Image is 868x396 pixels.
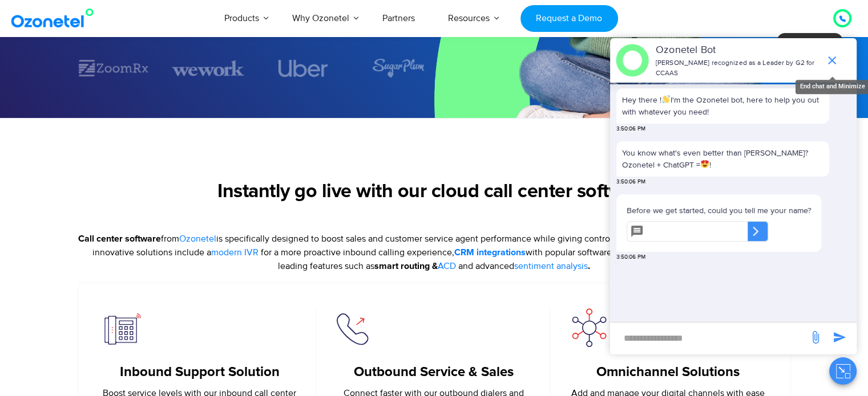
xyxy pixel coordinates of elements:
span: 3:50:06 PM [616,125,645,133]
span: end chat or minimize [821,49,843,72]
img: outbound service sale [334,306,377,349]
button: Close chat [829,357,857,385]
span: send message [828,326,851,349]
img: 😍 [701,160,709,168]
p: Ozonetel Bot [656,43,819,58]
p: [PERSON_NAME] recognized as a Leader by G2 for CCAAS [656,58,819,79]
div: 2 / 7 [78,58,150,78]
img: wework [172,58,244,78]
div: 4 / 7 [267,60,339,77]
div: new-msg-input [616,328,803,349]
span: 3:50:06 PM [616,178,645,186]
a: CRM integrations [454,246,526,259]
strong: Call center software [78,234,161,243]
a: Request a Demo [520,5,618,32]
div: 3 / 7 [172,58,244,78]
p: Hey there ! I'm the Ozonetel bot, here to help you out with whatever you need! [622,94,823,118]
strong: smart routing & [374,262,458,271]
img: header [616,44,649,77]
span: 3:50:06 PM [616,253,645,262]
a: sentiment analysis [514,259,588,273]
img: 👋 [662,95,670,103]
img: inboud support [100,306,143,349]
a: ACD [438,259,456,273]
span: send message [804,326,827,349]
img: zoomrx [78,58,150,78]
div: Image Carousel [78,58,434,78]
p: from is specifically designed to boost sales and customer service agent performance while giving ... [78,232,791,273]
div: 5 / 7 [362,58,434,78]
img: sugarplum [371,58,425,78]
p: You know what's even better than [PERSON_NAME]? Ozonetel + ChatGPT = ! [622,147,823,171]
img: omnichannel interaction [568,306,611,349]
p: Before we get started, could you tell me your name? [627,205,811,217]
h2: Instantly go live with our cloud call center software [78,181,791,203]
a: Ozonetel [179,232,216,246]
h5: Outbound Service & Sales [334,364,532,381]
h5: Inbound Support Solution [100,364,299,381]
h5: Omnichannel Solutions [568,364,768,381]
img: uber [278,60,328,77]
strong: CRM integrations [454,248,526,257]
strong: . [514,262,590,271]
a: modern IVR [211,246,259,259]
